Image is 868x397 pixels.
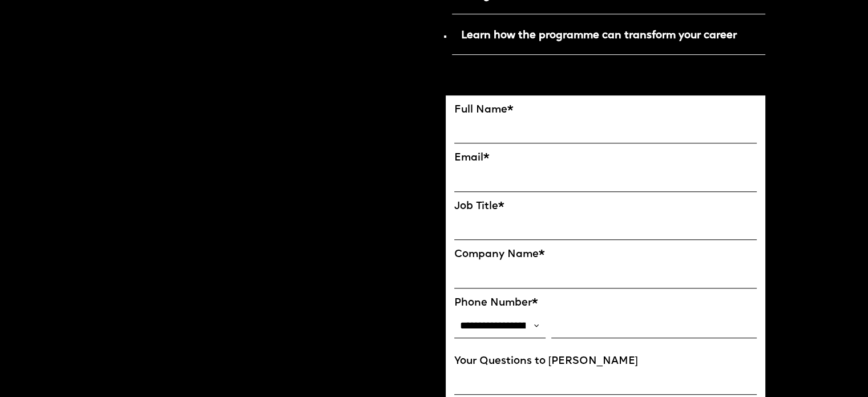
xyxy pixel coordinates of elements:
label: Email [454,152,757,165]
label: Full Name [454,104,757,117]
strong: Learn how the programme can transform your career [461,30,737,41]
label: Your Questions to [PERSON_NAME] [454,355,757,368]
label: Company Name [454,248,757,261]
label: Phone Number [454,297,757,310]
label: Job Title [454,200,757,213]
